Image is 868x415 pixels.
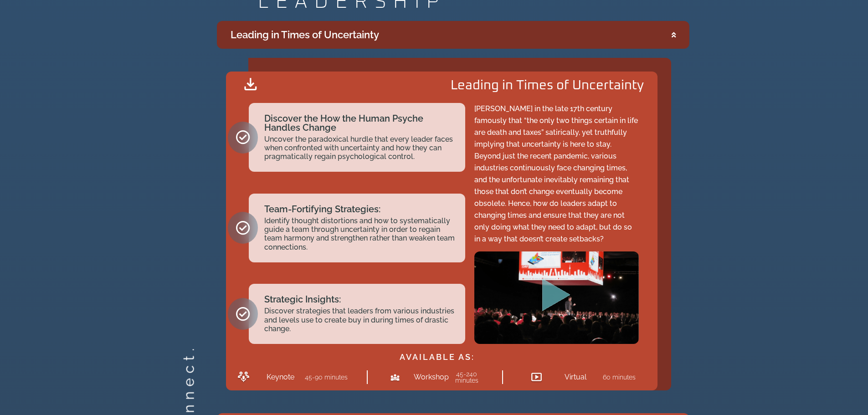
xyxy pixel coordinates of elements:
summary: Leading in Times of Uncertainty [217,21,689,49]
h2: 45-90 minutes [305,374,348,380]
h2: AVAILABLE AS: [231,353,644,361]
p: [PERSON_NAME] in the late 17th century famously that “the only two things certain in life are dea... [474,103,639,245]
h2: Virtual [565,374,586,381]
h2: Workshop [414,374,440,381]
div: Play Video [538,278,575,318]
h2: Keynote [267,374,294,381]
a: 45-240 minutes [455,370,478,384]
h2: Strategic Insights: [264,295,456,304]
h2: 60 minutes [603,374,636,380]
h2: Identify thought distortions and how to systematically guide a team through uncertainty in order ... [264,216,456,251]
h2: Leading in Times of Uncertainty [451,79,644,92]
h2: Discover the How the Human Psyche Handles Change [264,114,456,132]
h2: Uncover the paradoxical hurdle that every leader faces when confronted with uncertainty and how t... [264,135,456,161]
h2: Team-Fortifying Strategies: [264,205,456,214]
h2: Discover strategies that leaders from various industries and levels use to create buy in during t... [264,307,456,333]
div: Leading in Times of Uncertainty [231,27,379,42]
